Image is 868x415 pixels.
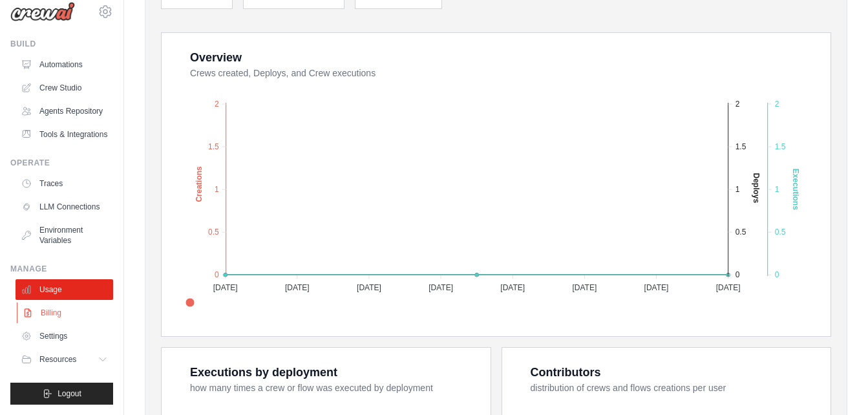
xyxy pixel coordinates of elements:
[775,185,779,194] tspan: 1
[16,78,113,98] a: Crew Studio
[500,283,525,292] tspan: [DATE]
[531,363,601,381] div: Contributors
[716,283,741,292] tspan: [DATE]
[190,363,337,381] div: Executions by deployment
[10,264,113,274] div: Manage
[775,228,786,237] tspan: 0.5
[791,169,800,210] text: Executions
[736,100,740,109] tspan: 2
[16,173,113,194] a: Traces
[16,326,113,346] a: Settings
[736,228,746,237] tspan: 0.5
[16,101,113,122] a: Agents Repository
[775,270,779,279] tspan: 0
[185,297,226,309] span: Created
[215,185,219,194] tspan: 1
[39,354,76,365] span: Resources
[736,185,740,194] tspan: 1
[16,197,113,217] a: LLM Connections
[195,166,204,202] text: Creations
[644,283,669,292] tspan: [DATE]
[190,67,815,80] dt: Crews created, Deploys, and Crew executions
[16,349,113,370] button: Resources
[190,48,242,67] div: Overview
[17,303,114,323] a: Billing
[213,283,238,292] tspan: [DATE]
[752,173,761,203] text: Deploys
[58,388,81,399] span: Logout
[215,270,219,279] tspan: 0
[775,142,786,151] tspan: 1.5
[215,100,219,109] tspan: 2
[10,2,75,21] img: Logo
[572,283,597,292] tspan: [DATE]
[16,124,113,145] a: Tools & Integrations
[531,381,816,394] dt: distribution of crews and flows creations per user
[10,158,113,168] div: Operate
[357,283,381,292] tspan: [DATE]
[16,279,113,300] a: Usage
[775,100,779,109] tspan: 2
[736,142,746,151] tspan: 1.5
[10,383,113,405] button: Logout
[16,54,113,75] a: Automations
[736,270,740,279] tspan: 0
[190,381,475,394] dt: how many times a crew or flow was executed by deployment
[208,142,219,151] tspan: 1.5
[285,283,310,292] tspan: [DATE]
[16,220,113,251] a: Environment Variables
[10,39,113,49] div: Build
[429,283,453,292] tspan: [DATE]
[208,228,219,237] tspan: 0.5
